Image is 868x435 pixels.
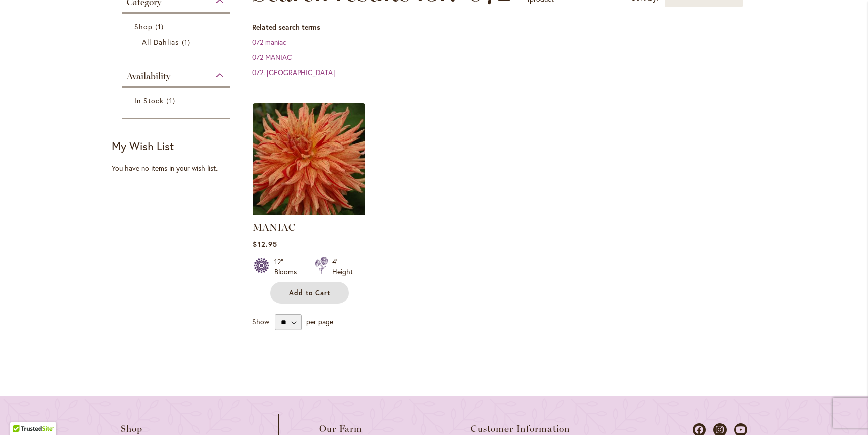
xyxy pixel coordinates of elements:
span: $12.95 [253,239,277,249]
span: Show [252,317,269,326]
span: per page [306,317,333,326]
div: 12" Blooms [274,257,303,277]
button: Add to Cart [270,282,349,304]
a: 072 maniac [252,37,286,47]
a: 072 MANIAC [252,52,292,62]
span: Customer Information [471,424,570,434]
span: Shop [121,424,143,434]
span: Shop [134,22,153,31]
span: 1 [155,21,166,32]
div: 4' Height [332,257,353,277]
img: Maniac [253,103,365,215]
span: In Stock [134,96,164,105]
span: Availability [127,70,170,82]
iframe: Launch Accessibility Center [8,399,36,427]
a: 072. [GEOGRAPHIC_DATA] [252,67,335,77]
span: Add to Cart [289,288,330,297]
strong: My Wish List [112,138,174,153]
a: All Dahlias [142,37,212,47]
div: You have no items in your wish list. [112,163,246,173]
span: All Dahlias [142,37,179,47]
a: Shop [134,21,220,32]
a: In Stock 1 [134,95,220,106]
span: 1 [182,37,193,47]
dt: Related search terms [252,22,756,32]
span: Our Farm [319,424,363,434]
a: Maniac [253,208,365,217]
a: MANIAC [253,221,295,233]
span: 1 [166,95,177,106]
